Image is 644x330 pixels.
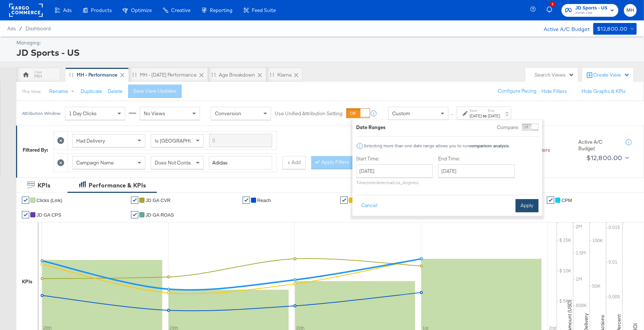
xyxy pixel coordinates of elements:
span: JD GA CPS [36,212,61,218]
div: Date Ranges [356,124,386,131]
span: JD GA ROAS [146,212,174,218]
button: Cancel [356,199,382,212]
div: Drag to reorder tab [212,73,216,77]
button: Rename [44,85,82,98]
span: Reach [257,198,271,203]
div: Drag to reorder tab [132,73,136,77]
label: Compare: [497,124,519,131]
label: End: [488,108,500,113]
div: JD Sports - US [16,46,635,59]
a: ✔ [131,211,138,218]
button: Delete [108,88,123,95]
strong: comparison analysis [469,143,509,148]
div: Age Breakdown [219,71,255,78]
span: Ads [7,26,16,31]
button: + Add [282,156,306,169]
div: Search Views [535,71,574,78]
button: $12,800.00 [593,23,637,35]
p: Timezone: America/Los_Angeles [356,180,433,185]
span: Optimize [131,7,152,13]
button: Apply [516,199,539,212]
button: 2 [545,3,558,18]
div: Attribution Window: [22,111,61,116]
span: Feed Suite [252,7,276,13]
input: Enter a search term [209,134,272,147]
div: KPIs [22,278,32,285]
button: Duplicate [81,88,102,95]
div: MH - Performance [77,71,117,78]
button: Hide Graphs & KPIs [582,88,626,95]
a: ✔ [243,197,250,204]
div: KPIs [38,181,50,190]
div: Selecting more than one date range allows you to run . [363,143,510,148]
span: Conversion [215,110,241,117]
div: MH [34,73,42,80]
span: ↑ [449,113,456,116]
div: Active A/C Budget [536,23,590,34]
span: Finish Line [575,10,608,16]
label: Use Unified Attribution Setting: [275,110,343,117]
span: / [16,26,26,31]
span: Is [GEOGRAPHIC_DATA] [155,137,211,144]
div: Drag to reorder tab [270,73,274,77]
a: ✔ [547,197,554,204]
div: Active A/C Budget [578,139,618,152]
span: MH [627,6,634,15]
div: Create View [593,71,630,79]
div: Performance & KPIs [89,181,146,190]
span: JD Sports - US [575,4,608,12]
div: $12,800.00 [586,152,622,163]
button: $12,800.00 [583,152,631,164]
div: MH - [DATE] Performance [140,71,197,78]
a: ✔ [131,197,138,204]
a: ✔ [340,197,348,204]
button: MH [624,4,637,17]
div: [DATE] [488,113,500,119]
span: CPM [562,198,572,203]
a: ✔ [22,197,29,204]
label: Start Time: [356,155,433,162]
a: ✔ [22,211,29,218]
label: Start: [470,108,482,113]
div: Klarna [277,71,292,78]
span: Reporting [210,7,232,13]
a: Dashboard [26,26,51,31]
button: Hide Filters [541,88,567,95]
span: Ads [63,7,72,13]
div: Filtered By: [23,147,48,154]
div: [DATE] [470,113,482,119]
span: Custom [392,110,410,117]
span: Products [91,7,112,13]
span: No Views [144,110,165,117]
button: JD Sports - USFinish Line [562,4,618,17]
div: 2 [550,1,555,7]
strong: to [482,113,488,119]
span: Does Not Contain [155,159,194,166]
span: Campaign Name [76,159,114,166]
span: 1 Day Clicks [69,110,97,117]
span: Clicks (Link) [36,198,62,203]
span: JD GA CVR [146,198,171,203]
div: Managing: [16,39,635,46]
button: Configure Pacing [493,85,541,98]
label: End Time: [438,155,518,162]
input: Enter a search term [209,156,272,170]
div: Drag to reorder tab [69,73,73,77]
div: $12,800.00 [597,24,628,34]
span: Had Delivery [76,137,105,144]
span: Creative [171,7,190,13]
div: This View: [22,89,41,94]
